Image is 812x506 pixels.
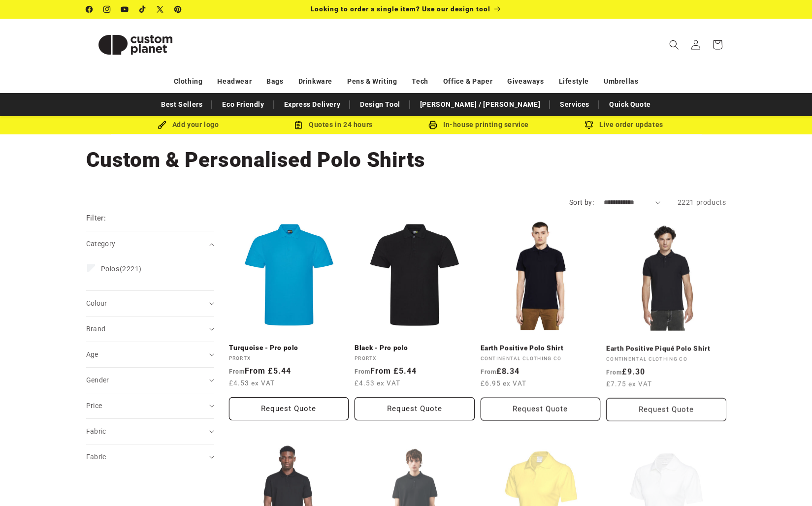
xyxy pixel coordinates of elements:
[552,119,697,131] div: Live order updates
[86,368,214,393] summary: Gender (0 selected)
[101,265,120,273] span: Polos
[86,376,109,384] span: Gender
[355,344,475,352] a: Black - Pro polo
[415,96,545,113] a: [PERSON_NAME] / [PERSON_NAME]
[86,291,214,316] summary: Colour (0 selected)
[355,96,405,113] a: Design Tool
[86,342,214,367] summary: Age (0 selected)
[481,344,601,352] a: Earth Positive Polo Shirt
[443,73,492,90] a: Office & Paper
[156,96,207,113] a: Best Sellers
[86,350,98,358] span: Age
[606,344,726,352] a: Earth Positive Piqué Polo Shirt
[158,121,166,129] img: Brush Icon
[604,73,638,90] a: Umbrellas
[507,73,544,90] a: Giveaways
[663,34,685,56] summary: Search
[559,73,589,90] a: Lifestyle
[116,119,261,131] div: Add your logo
[174,73,203,90] a: Clothing
[217,73,252,90] a: Headwear
[86,325,106,333] span: Brand
[555,96,594,113] a: Services
[428,121,437,129] img: In-house printing
[229,344,349,352] a: Turquoise - Pro polo
[86,231,214,256] summary: Category (0 selected)
[294,121,303,129] img: Order Updates Icon
[406,119,552,131] div: In-house printing service
[217,96,269,113] a: Eco Friendly
[86,402,102,410] span: Price
[86,213,106,224] h2: Filter:
[86,427,106,435] span: Fabric
[229,397,349,420] button: Request Quote
[678,198,726,206] span: 2221 products
[604,96,656,113] a: Quick Quote
[86,299,107,307] span: Colour
[86,453,106,461] span: Fabric
[606,397,726,420] button: Request Quote
[569,198,594,206] label: Sort by:
[261,119,406,131] div: Quotes in 24 hours
[481,397,601,420] button: Request Quote
[279,96,346,113] a: Express Delivery
[266,73,283,90] a: Bags
[86,147,726,173] h1: Custom & Personalised Polo Shirts
[101,264,142,273] span: (2221)
[86,240,116,248] span: Category
[86,444,214,470] summary: Fabric (0 selected)
[86,23,185,67] img: Custom Planet
[347,73,397,90] a: Pens & Writing
[412,73,428,90] a: Tech
[86,393,214,418] summary: Price
[86,316,214,342] summary: Brand (0 selected)
[585,121,593,129] img: Order updates
[86,419,214,444] summary: Fabric (0 selected)
[311,5,490,13] span: Looking to order a single item? Use our design tool
[82,19,188,70] a: Custom Planet
[355,397,475,420] button: Request Quote
[298,73,332,90] a: Drinkware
